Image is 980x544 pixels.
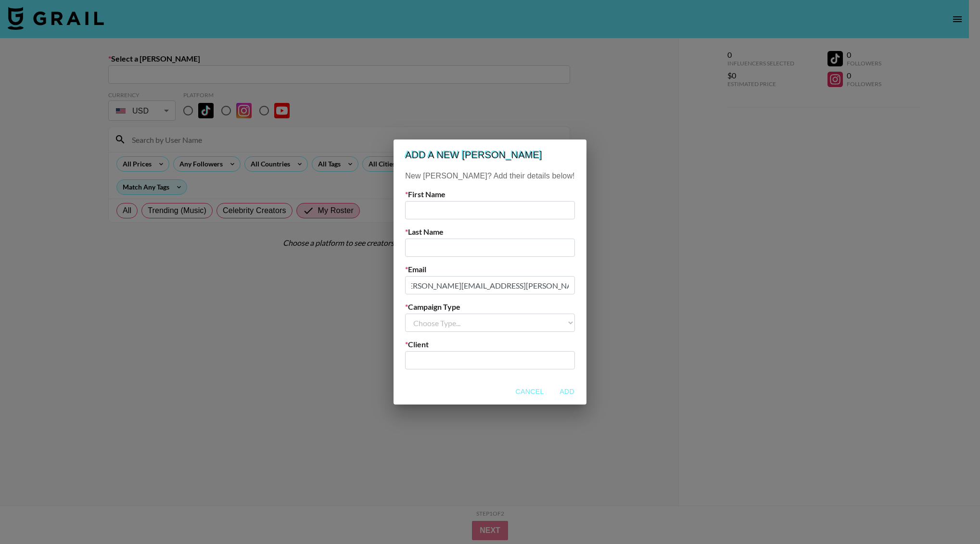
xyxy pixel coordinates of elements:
button: Add [552,383,583,401]
button: Cancel [511,383,547,401]
label: First Name [405,190,574,199]
label: Client [405,340,574,349]
h2: Add a new [PERSON_NAME] [394,139,586,170]
label: Campaign Type [405,302,574,312]
label: Email [405,265,574,274]
label: Last Name [405,227,574,237]
p: New [PERSON_NAME]? Add their details below! [405,170,574,182]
